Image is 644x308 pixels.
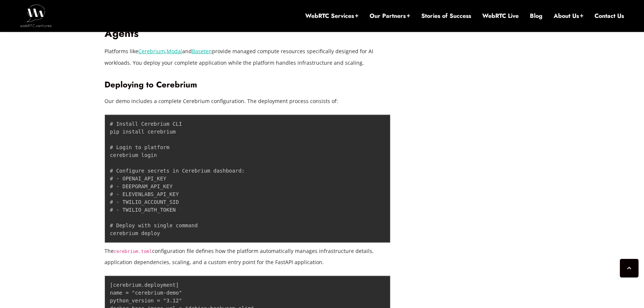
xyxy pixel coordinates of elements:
a: Cerebrium [138,48,165,55]
a: Contact Us [595,12,624,20]
a: Modal [167,48,182,55]
a: About Us [554,12,583,20]
h2: Deployment Level II: Managed Compute for Voice AI Agents [104,14,391,40]
a: WebRTC Live [482,12,519,20]
h3: Deploying to Cerebrium [104,80,391,90]
a: Baseten [192,48,212,55]
p: Our demo includes a complete Cerebrium configuration. The deployment process consists of: [104,96,391,107]
img: WebRTC.ventures [20,4,52,27]
p: The configuration file defines how the platform automatically manages infrastructure details, app... [104,246,391,268]
a: Blog [530,12,542,20]
p: Platforms like , and provide managed compute resources specifically designed for AI workloads. Yo... [104,46,391,68]
a: Stories of Success [421,12,471,20]
a: Our Partners [370,12,410,20]
code: # Install Cerebrium CLI pip install cerebrium # Login to platform cerebrium login # Configure sec... [110,121,245,236]
code: cerebrium.toml [114,249,152,254]
a: WebRTC Services [305,12,358,20]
